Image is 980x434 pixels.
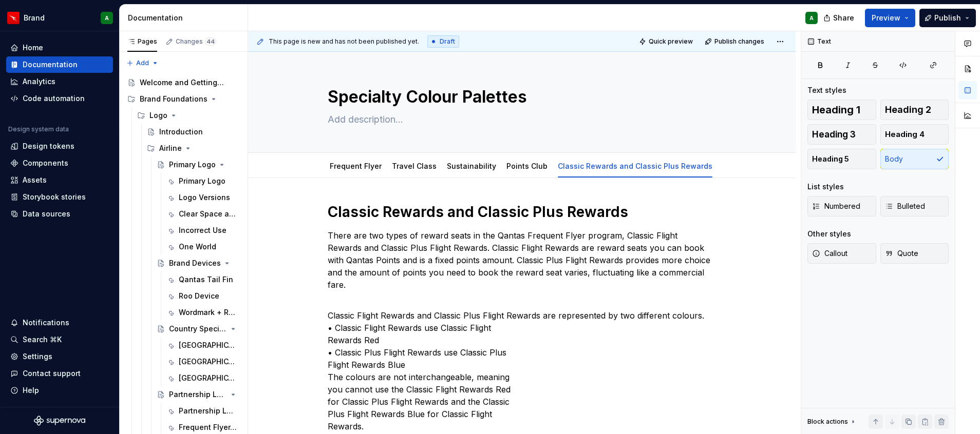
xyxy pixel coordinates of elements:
[23,175,47,185] div: Assets
[162,304,243,321] a: Wordmark + Roo
[179,307,237,318] div: Wordmark + Roo
[636,34,698,49] button: Quick preview
[133,107,243,124] div: Logo
[6,56,113,73] a: Documentation
[162,288,243,304] a: Roo Device
[872,13,900,23] span: Preview
[128,13,243,23] div: Documentation
[162,206,243,222] a: Clear Space and Minimum Size
[807,415,857,429] div: Block actions
[392,162,437,170] a: Travel Class
[123,56,162,70] button: Add
[807,243,876,264] button: Callout
[159,127,203,137] div: Introduction
[6,382,113,399] button: Help
[105,14,109,22] div: A
[23,60,78,70] div: Documentation
[23,158,68,168] div: Components
[6,172,113,188] a: Assets
[6,155,113,171] a: Components
[169,258,221,268] div: Brand Devices
[205,37,216,46] span: 44
[809,14,814,22] div: A
[502,155,552,176] div: Points Club
[702,34,769,49] button: Publish changes
[23,43,43,53] div: Home
[179,422,237,432] div: Frequent Flyer, Business Rewards partnership lockup
[179,176,225,186] div: Primary Logo
[6,189,113,205] a: Storybook stories
[818,9,861,27] button: Share
[885,129,925,140] span: Heading 4
[880,196,949,216] button: Bulleted
[812,129,856,140] span: Heading 3
[162,337,243,353] a: [GEOGRAPHIC_DATA]
[6,314,113,331] button: Notifications
[7,12,20,24] img: 6b187050-a3ed-48aa-8485-808e17fcee26.png
[807,182,844,192] div: List styles
[2,7,117,29] button: BrandA
[328,309,716,432] p: Classic Flight Rewards and Classic Plus Flight Rewards are represented by two different colours. ...
[179,406,237,416] div: Partnership Lockups
[162,370,243,386] a: [GEOGRAPHIC_DATA]
[812,154,849,164] span: Heading 5
[23,385,39,396] div: Help
[179,291,219,301] div: Roo Device
[169,324,227,334] div: Country Specific Logos
[179,242,216,252] div: One World
[179,373,237,383] div: [GEOGRAPHIC_DATA]
[807,196,876,216] button: Numbered
[880,100,949,120] button: Heading 2
[328,229,716,303] p: There are two types of reward seats in the Qantas Frequent Flyer program, Classic Flight Rewards ...
[23,209,70,219] div: Data sources
[162,222,243,239] a: Incorrect Use
[6,40,113,56] a: Home
[919,9,976,27] button: Publish
[447,162,496,170] a: Sustainability
[506,162,548,170] a: Points Club
[885,201,925,211] span: Bulleted
[143,124,243,140] a: Introduction
[807,149,876,169] button: Heading 5
[554,155,717,176] div: Classic Rewards and Classic Plus Rewards
[23,76,55,87] div: Analytics
[6,365,113,382] button: Contact support
[143,140,243,156] div: Airline
[162,173,243,189] a: Primary Logo
[153,255,243,271] a: Brand Devices
[443,155,500,176] div: Sustainability
[326,85,714,109] textarea: Specialty Colour Palettes
[934,13,961,23] span: Publish
[440,37,455,46] span: Draft
[6,348,113,365] a: Settings
[162,271,243,288] a: Qantas Tail Fin
[136,59,149,67] span: Add
[812,248,847,259] span: Callout
[807,124,876,145] button: Heading 3
[179,340,237,350] div: [GEOGRAPHIC_DATA]
[179,209,237,219] div: Clear Space and Minimum Size
[169,160,216,170] div: Primary Logo
[326,155,386,176] div: Frequent Flyer
[807,85,846,95] div: Text styles
[123,91,243,107] div: Brand Foundations
[649,37,693,46] span: Quick preview
[162,353,243,370] a: [GEOGRAPHIC_DATA]
[833,13,854,23] span: Share
[330,162,382,170] a: Frequent Flyer
[6,90,113,107] a: Code automation
[23,318,69,328] div: Notifications
[23,141,74,151] div: Design tokens
[23,351,52,362] div: Settings
[127,37,157,46] div: Pages
[153,386,243,403] a: Partnership Lockups
[812,201,860,211] span: Numbered
[8,125,69,133] div: Design system data
[162,189,243,206] a: Logo Versions
[162,239,243,255] a: One World
[24,13,45,23] div: Brand
[159,143,182,153] div: Airline
[149,110,167,121] div: Logo
[179,192,230,203] div: Logo Versions
[176,37,216,46] div: Changes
